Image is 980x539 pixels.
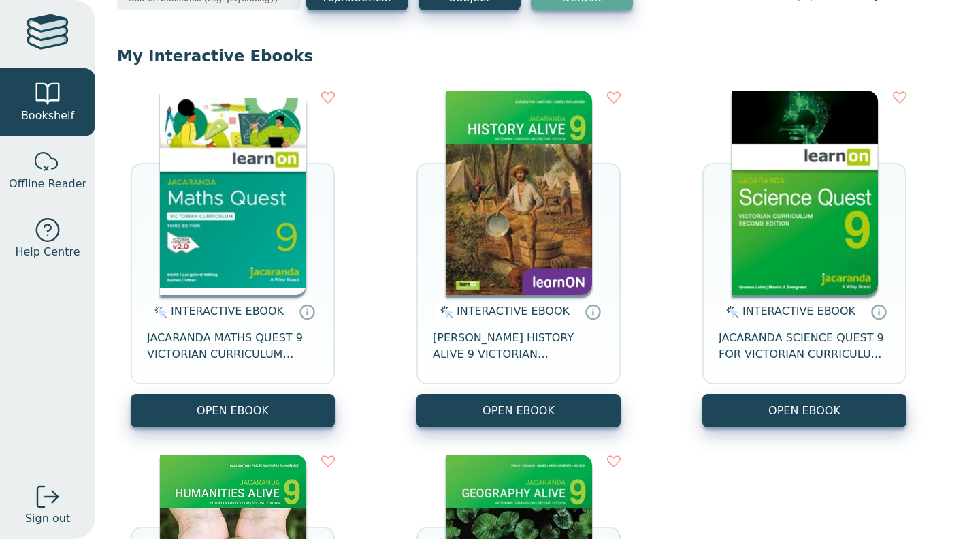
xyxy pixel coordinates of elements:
[299,303,315,320] a: Interactive eBooks are accessed online via the publisher’s portal. They contain interactive resou...
[870,303,887,320] a: Interactive eBooks are accessed online via the publisher’s portal. They contain interactive resou...
[160,91,306,295] img: d8ec4081-4f6c-4da7-a9b0-af0f6a6d5f93.jpg
[117,46,958,66] p: My Interactive Ebooks
[719,330,890,363] span: JACARANDA SCIENCE QUEST 9 FOR VICTORIAN CURRICULUM LEARNON 2E EBOOK
[15,244,80,260] span: Help Centre
[722,304,739,320] img: interactive.svg
[21,108,74,124] span: Bookshelf
[147,330,318,363] span: JACARANDA MATHS QUEST 9 VICTORIAN CURRICULUM LEARNON EBOOK 3E
[457,305,570,318] span: INTERACTIVE EBOOK
[732,91,878,295] img: 30be4121-5288-ea11-a992-0272d098c78b.png
[131,394,335,427] button: OPEN EBOOK
[446,91,592,295] img: 79456b09-8091-e911-a97e-0272d098c78b.jpg
[742,305,855,318] span: INTERACTIVE EBOOK
[9,176,86,192] span: Offline Reader
[433,330,604,363] span: [PERSON_NAME] HISTORY ALIVE 9 VICTORIAN CURRICULUM LEARNON EBOOK 2E
[150,304,167,320] img: interactive.svg
[585,303,601,320] a: Interactive eBooks are accessed online via the publisher’s portal. They contain interactive resou...
[416,394,621,427] button: OPEN EBOOK
[702,394,906,427] button: OPEN EBOOK
[25,510,70,527] span: Sign out
[436,304,453,320] img: interactive.svg
[171,305,284,318] span: INTERACTIVE EBOOK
